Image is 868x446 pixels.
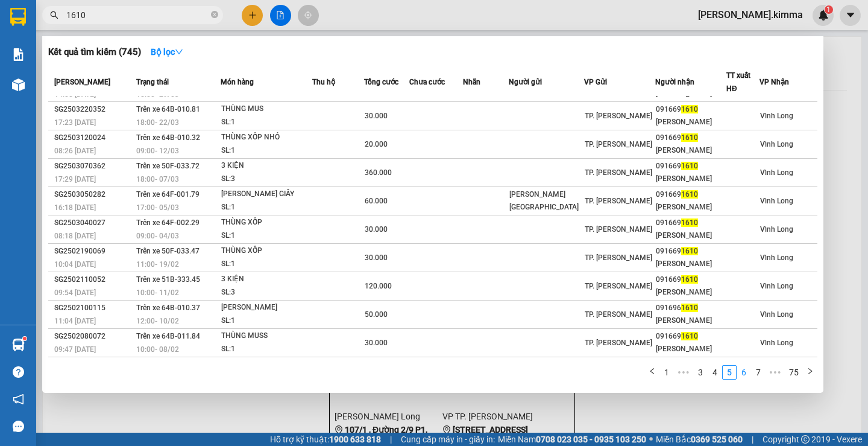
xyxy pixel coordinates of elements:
[585,140,652,148] span: TP. [PERSON_NAME]
[151,47,183,57] strong: Bộ lọc
[585,112,652,120] span: TP. [PERSON_NAME]
[656,160,726,173] div: 091669
[365,168,392,177] span: 360.000
[136,288,179,297] span: 10:00 - 11/02
[656,343,726,355] div: [PERSON_NAME]
[48,46,141,59] h3: Kết quả tìm kiếm ( 745 )
[463,78,480,86] span: Nhãn
[659,365,674,380] li: 1
[13,366,24,378] span: question-circle
[585,339,652,347] span: TP. [PERSON_NAME]
[656,286,726,299] div: [PERSON_NAME]
[681,275,698,284] span: 1610
[136,190,200,199] span: Trên xe 64F-001.79
[760,253,793,262] span: Vĩnh Long
[136,78,169,86] span: Trạng thái
[365,112,388,120] span: 30.000
[409,78,445,86] span: Chưa cước
[136,218,200,227] span: Trên xe 64F-002.29
[656,314,726,327] div: [PERSON_NAME]
[681,218,698,227] span: 1610
[9,79,47,92] span: Thu rồi :
[760,339,793,347] span: Vĩnh Long
[54,217,133,229] div: SG2503040027
[681,247,698,255] span: 1610
[312,78,335,86] span: Thu hộ
[12,339,25,351] img: warehouse-icon
[694,366,707,379] a: 3
[760,310,793,319] span: Vĩnh Long
[681,190,698,199] span: 1610
[10,10,95,25] div: Vĩnh Long
[54,132,133,144] div: SG2503120024
[54,175,96,183] span: 17:29 [DATE]
[760,140,793,148] span: Vĩnh Long
[221,173,312,186] div: SL: 3
[50,11,58,19] span: search
[54,260,96,269] span: 10:04 [DATE]
[175,48,183,56] span: down
[585,168,652,177] span: TP. [PERSON_NAME]
[211,11,218,18] span: close-circle
[54,273,133,286] div: SG2502110052
[136,147,179,155] span: 09:00 - 12/03
[785,366,802,379] a: 75
[752,366,765,379] a: 7
[585,225,652,234] span: TP. [PERSON_NAME]
[136,332,200,340] span: Trên xe 64B-011.84
[660,366,673,379] a: 1
[365,225,388,234] span: 30.000
[221,343,312,356] div: SL: 1
[656,217,726,229] div: 091669
[54,103,133,116] div: SG2503220352
[54,345,96,354] span: 09:47 [DATE]
[681,105,698,113] span: 1610
[674,365,693,380] li: Previous 5 Pages
[585,310,652,319] span: TP. [PERSON_NAME]
[141,42,193,62] button: Bộ lọcdown
[365,282,392,290] span: 120.000
[12,48,25,61] img: solution-icon
[656,330,726,343] div: 091669
[136,133,200,142] span: Trên xe 64B-010.32
[54,330,133,343] div: SG2502080072
[760,197,793,205] span: Vĩnh Long
[54,203,96,212] span: 16:18 [DATE]
[584,78,607,86] span: VP Gửi
[54,245,133,258] div: SG2502190069
[54,288,96,297] span: 09:54 [DATE]
[759,78,789,86] span: VP Nhận
[221,188,312,201] div: [PERSON_NAME] GIẤY
[136,118,179,127] span: 18:00 - 22/03
[221,273,312,286] div: 3 KIỆN
[136,105,200,113] span: Trên xe 64B-010.81
[681,332,698,340] span: 1610
[656,144,726,157] div: [PERSON_NAME]
[656,229,726,242] div: [PERSON_NAME]
[656,188,726,201] div: 091669
[760,282,793,290] span: Vĩnh Long
[136,232,179,240] span: 09:00 - 04/03
[656,201,726,214] div: [PERSON_NAME]
[103,10,200,39] div: TP. [PERSON_NAME]
[645,365,659,380] li: Previous Page
[221,301,312,314] div: [PERSON_NAME]
[54,232,96,240] span: 08:18 [DATE]
[136,345,179,354] span: 10:00 - 08/02
[136,247,200,255] span: Trên xe 50F-033.47
[12,78,25,91] img: warehouse-icon
[54,78,110,86] span: [PERSON_NAME]
[221,330,312,343] div: THÙNG MUSS
[656,302,726,314] div: 091696
[585,197,652,205] span: TP. [PERSON_NAME]
[655,78,694,86] span: Người nhận
[760,225,793,234] span: Vĩnh Long
[674,365,693,380] span: •••
[760,112,793,120] span: Vĩnh Long
[656,245,726,258] div: 091669
[54,302,133,314] div: SG2502100115
[103,54,200,71] div: 0889534981
[54,160,133,173] div: SG2503070362
[645,365,659,380] button: left
[803,365,817,380] li: Next Page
